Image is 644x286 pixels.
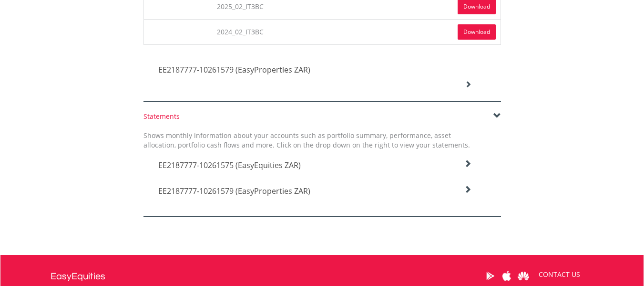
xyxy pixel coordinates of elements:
span: EE2187777-10261579 (EasyProperties ZAR) [158,186,310,196]
div: Statements [143,112,501,121]
span: EE2187777-10261579 (EasyProperties ZAR) [158,64,310,75]
td: 2024_02_IT3BC [143,19,337,44]
span: EE2187777-10261575 (EasyEquities ZAR) [158,160,301,170]
div: Shows monthly information about your accounts such as portfolio summary, performance, asset alloc... [136,131,477,150]
a: Download [458,24,496,40]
